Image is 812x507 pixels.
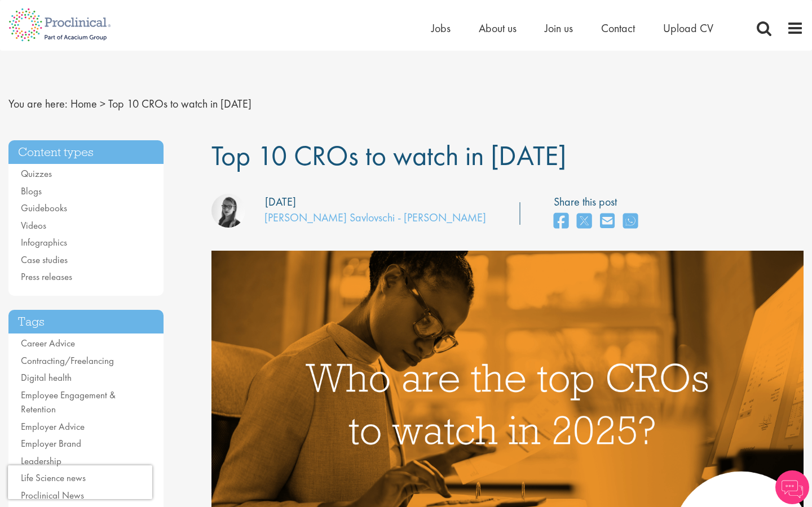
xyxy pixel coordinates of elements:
a: Employer Brand [21,437,81,450]
a: share on facebook [554,210,568,234]
a: Contact [601,21,635,35]
a: share on email [600,210,615,234]
a: Digital health [21,371,72,384]
a: Videos [21,219,46,232]
a: Career Advice [21,337,75,349]
a: Leadership [21,455,61,467]
a: Contracting/Freelancing [21,354,114,367]
a: Upload CV [663,21,713,35]
a: breadcrumb link [70,96,97,111]
h3: Tags [8,310,164,334]
a: Case studies [21,253,68,266]
h3: Content types [8,140,164,164]
span: Top 10 CROs to watch in [DATE] [108,96,251,111]
a: Proclinical News [21,489,84,501]
a: [PERSON_NAME] Savlovschi - [PERSON_NAME] [264,210,486,225]
img: Chatbot [775,470,809,504]
iframe: reCAPTCHA [8,465,152,499]
a: Join us [545,21,573,35]
span: Top 10 CROs to watch in [DATE] [211,137,566,174]
a: Jobs [431,21,451,35]
a: Infographics [21,236,67,248]
span: > [100,96,105,111]
a: About us [479,21,517,35]
a: share on whats app [623,210,638,234]
a: Guidebooks [21,202,67,214]
a: Press releases [21,270,72,283]
a: Employer Advice [21,420,85,433]
img: Theodora Savlovschi - Wicks [211,194,245,228]
label: Share this post [554,194,643,210]
a: share on twitter [577,210,592,234]
a: Employee Engagement & Retention [21,389,116,416]
span: You are here: [8,96,68,111]
a: Quizzes [21,167,52,180]
div: [DATE] [265,194,296,210]
a: Blogs [21,185,42,197]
